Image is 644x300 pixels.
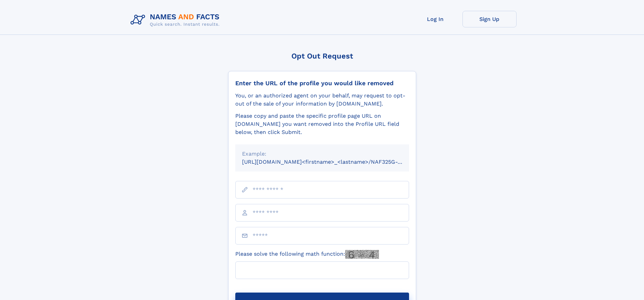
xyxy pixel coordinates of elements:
[462,11,517,27] a: Sign Up
[235,112,409,136] div: Please copy and paste the specific profile page URL on [DOMAIN_NAME] you want removed into the Pr...
[235,92,409,108] div: You, or an authorized agent on your behalf, may request to opt-out of the sale of your informatio...
[242,150,402,158] div: Example:
[235,250,379,259] label: Please solve the following math function:
[408,11,462,27] a: Log In
[242,159,422,165] small: [URL][DOMAIN_NAME]<firstname>_<lastname>/NAF325G-xxxxxxxx
[235,79,409,87] div: Enter the URL of the profile you would like removed
[228,52,416,60] div: Opt Out Request
[128,11,225,29] img: Logo Names and Facts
